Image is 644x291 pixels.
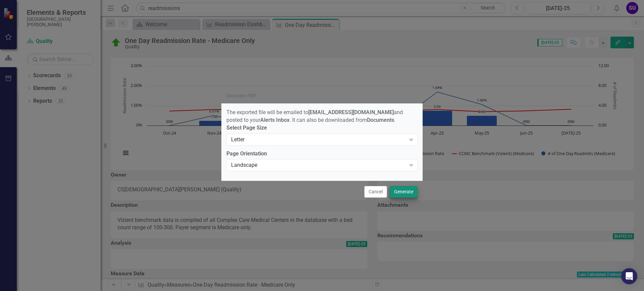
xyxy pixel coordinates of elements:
[364,186,387,198] button: Cancel
[390,186,418,198] button: Generate
[226,93,256,98] div: Generate PDF
[367,117,394,123] strong: Documents
[226,150,418,158] label: Page Orientation
[308,109,394,115] strong: [EMAIL_ADDRESS][DOMAIN_NAME]
[231,161,406,169] div: Landscape
[231,136,406,143] div: Letter
[621,268,637,284] div: Open Intercom Messenger
[260,117,289,123] strong: Alerts Inbox
[226,124,418,132] label: Select Page Size
[226,109,403,123] span: The exported file will be emailed to and posted to your . It can also be downloaded from .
